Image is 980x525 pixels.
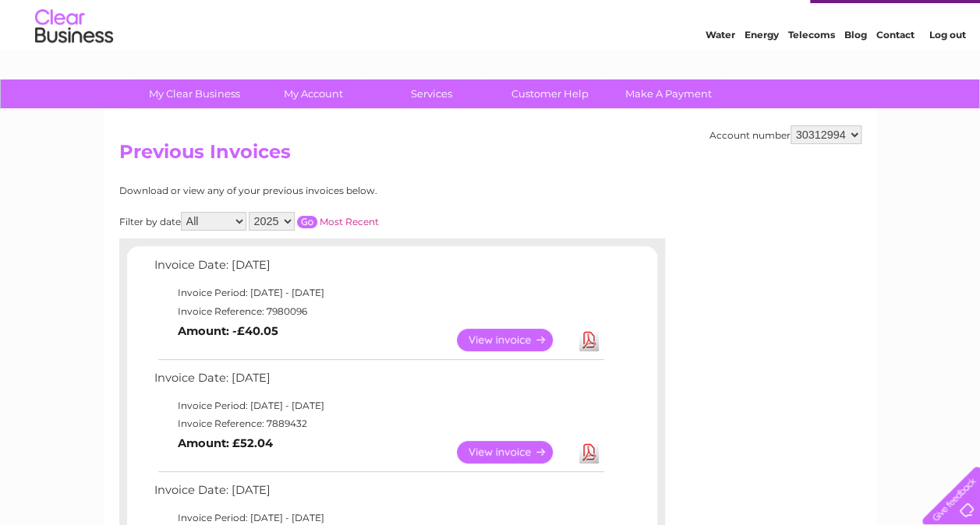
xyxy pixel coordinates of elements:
[150,302,607,321] td: Invoice Reference: 7980096
[844,66,867,78] a: Blog
[150,396,607,415] td: Invoice Period: [DATE] - [DATE]
[320,216,379,227] a: Most Recent
[367,79,496,108] a: Services
[706,66,735,78] a: Water
[178,324,278,338] b: Amount: -£40.05
[686,8,794,27] a: 0333 014 3131
[150,368,607,396] td: Invoice Date: [DATE]
[130,79,259,108] a: My Clear Business
[150,414,607,433] td: Invoice Reference: 7889432
[178,436,273,450] b: Amount: £52.04
[150,255,607,284] td: Invoice Date: [DATE]
[150,284,607,302] td: Invoice Period: [DATE] - [DATE]
[579,441,599,463] a: Download
[486,79,614,108] a: Customer Help
[709,125,861,144] div: Account number
[457,441,571,463] a: View
[745,66,779,78] a: Energy
[119,141,861,171] h2: Previous Invoices
[122,9,859,76] div: Clear Business is a trading name of Verastar Limited (registered in [GEOGRAPHIC_DATA] No. 3667643...
[119,212,529,231] div: Filter by date
[604,79,733,108] a: Make A Payment
[150,480,607,509] td: Invoice Date: [DATE]
[119,185,529,196] div: Download or view any of your previous invoices below.
[788,66,835,78] a: Telecoms
[249,79,377,108] a: My Account
[457,329,571,351] a: View
[876,66,915,78] a: Contact
[579,329,599,351] a: Download
[929,66,965,78] a: Log out
[34,41,114,88] img: logo.png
